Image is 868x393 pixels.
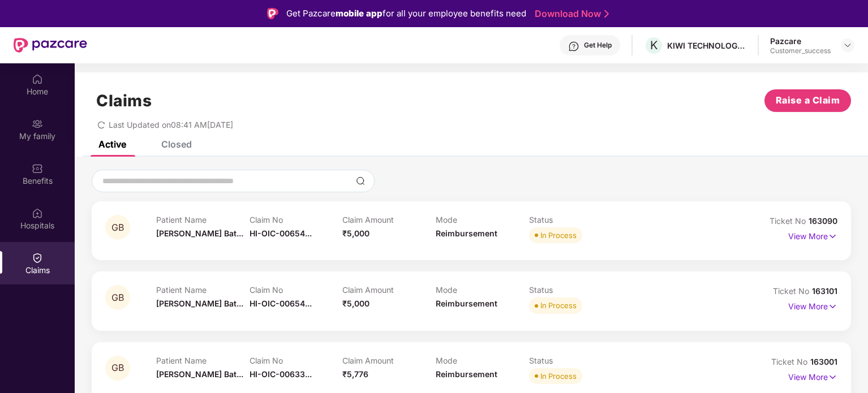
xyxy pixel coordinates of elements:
p: Status [529,215,622,224]
div: KIWI TECHNOLOGIES INDIA PRIVATE LIMITED [667,40,746,51]
span: Ticket No [771,357,810,366]
p: Claim Amount [342,215,436,224]
span: HI-OIC-00654... [250,228,312,238]
p: Patient Name [156,356,250,365]
p: Mode [436,356,529,365]
img: svg+xml;base64,PHN2ZyBpZD0iSG9tZSIgeG1sbnM9Imh0dHA6Ly93d3cudzMub3JnLzIwMDAvc3ZnIiB3aWR0aD0iMjAiIG... [32,74,43,85]
img: svg+xml;base64,PHN2ZyB4bWxucz0iaHR0cDovL3d3dy53My5vcmcvMjAwMC9zdmciIHdpZHRoPSIxNyIgaGVpZ2h0PSIxNy... [828,371,837,383]
p: Claim No [250,285,343,295]
img: svg+xml;base64,PHN2ZyB4bWxucz0iaHR0cDovL3d3dy53My5vcmcvMjAwMC9zdmciIHdpZHRoPSIxNyIgaGVpZ2h0PSIxNy... [828,230,837,243]
div: Get Pazcare for all your employee benefits need [286,7,526,20]
button: Raise a Claim [764,89,851,112]
div: In Process [540,230,577,241]
p: View More [788,227,837,243]
span: Ticket No [770,216,809,226]
p: Mode [436,215,529,224]
span: redo [97,120,105,129]
div: In Process [540,370,577,382]
span: GB [111,293,124,303]
span: [PERSON_NAME] Bat... [156,228,243,238]
p: Claim Amount [342,356,436,365]
span: ₹5,000 [342,228,369,238]
img: svg+xml;base64,PHN2ZyBpZD0iQ2xhaW0iIHhtbG5zPSJodHRwOi8vd3d3LnczLm9yZy8yMDAwL3N2ZyIgd2lkdGg9IjIwIi... [32,252,43,264]
img: svg+xml;base64,PHN2ZyBpZD0iSG9zcGl0YWxzIiB4bWxucz0iaHR0cDovL3d3dy53My5vcmcvMjAwMC9zdmciIHdpZHRoPS... [32,208,43,219]
span: K [650,38,658,52]
span: Reimbursement [436,228,497,238]
p: Patient Name [156,215,250,224]
div: Active [98,139,126,150]
p: Claim No [250,215,343,224]
span: GB [111,223,124,232]
span: 163101 [812,286,837,296]
a: Download Now [535,8,605,20]
span: 163001 [810,357,837,366]
div: Closed [161,139,192,150]
p: Patient Name [156,285,250,295]
img: Logo [267,8,278,19]
span: [PERSON_NAME] Bat... [156,299,243,308]
span: Raise a Claim [776,93,840,107]
div: Get Help [584,41,612,50]
img: Stroke [604,8,609,20]
strong: mobile app [336,8,383,19]
img: svg+xml;base64,PHN2ZyBpZD0iRHJvcGRvd24tMzJ4MzIiIHhtbG5zPSJodHRwOi8vd3d3LnczLm9yZy8yMDAwL3N2ZyIgd2... [843,41,852,50]
p: Claim No [250,356,343,365]
span: HI-OIC-00633... [250,369,312,379]
span: HI-OIC-00654... [250,299,312,308]
div: Pazcare [770,36,831,46]
span: Reimbursement [436,299,497,308]
p: Status [529,285,622,295]
span: ₹5,776 [342,369,368,379]
p: Mode [436,285,529,295]
img: svg+xml;base64,PHN2ZyB3aWR0aD0iMjAiIGhlaWdodD0iMjAiIHZpZXdCb3g9IjAgMCAyMCAyMCIgZmlsbD0ibm9uZSIgeG... [32,118,43,129]
span: Ticket No [773,286,812,296]
img: svg+xml;base64,PHN2ZyBpZD0iSGVscC0zMngzMiIgeG1sbnM9Imh0dHA6Ly93d3cudzMub3JnLzIwMDAvc3ZnIiB3aWR0aD... [568,41,579,52]
img: svg+xml;base64,PHN2ZyB4bWxucz0iaHR0cDovL3d3dy53My5vcmcvMjAwMC9zdmciIHdpZHRoPSIxNyIgaGVpZ2h0PSIxNy... [828,300,837,313]
span: Last Updated on 08:41 AM[DATE] [109,120,233,129]
p: View More [788,368,837,383]
span: GB [111,363,124,373]
p: Claim Amount [342,285,436,295]
img: svg+xml;base64,PHN2ZyBpZD0iU2VhcmNoLTMyeDMyIiB4bWxucz0iaHR0cDovL3d3dy53My5vcmcvMjAwMC9zdmciIHdpZH... [356,176,365,185]
span: Reimbursement [436,369,497,379]
h1: Claims [96,91,152,110]
p: Status [529,356,622,365]
span: [PERSON_NAME] Bat... [156,369,243,379]
img: svg+xml;base64,PHN2ZyBpZD0iQmVuZWZpdHMiIHhtbG5zPSJodHRwOi8vd3d3LnczLm9yZy8yMDAwL3N2ZyIgd2lkdGg9Ij... [32,163,43,174]
img: New Pazcare Logo [14,38,87,53]
span: 163090 [809,216,837,226]
span: ₹5,000 [342,299,369,308]
p: View More [788,297,837,313]
div: Customer_success [770,46,831,55]
div: In Process [540,300,577,311]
